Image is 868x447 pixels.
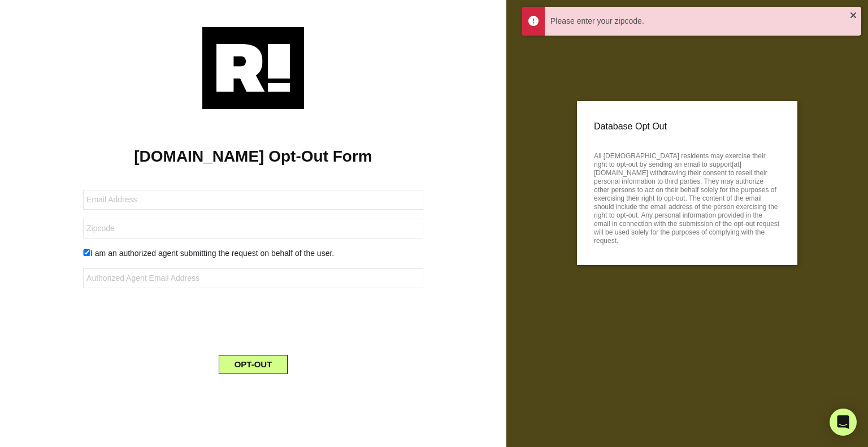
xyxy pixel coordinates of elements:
input: Email Address [83,190,423,210]
input: Zipcode [83,219,423,238]
input: Authorized Agent Email Address [83,268,423,288]
div: Please enter your zipcode. [550,15,850,27]
p: Database Opt Out [594,118,780,135]
div: Open Intercom Messenger [830,409,857,436]
button: OPT-OUT [219,355,288,374]
div: I am an authorized agent submitting the request on behalf of the user. [75,248,432,259]
p: All [DEMOGRAPHIC_DATA] residents may exercise their right to opt-out by sending an email to suppo... [594,149,780,245]
iframe: reCAPTCHA [167,297,339,341]
img: Retention.com [202,27,304,109]
h1: [DOMAIN_NAME] Opt-Out Form [17,147,489,166]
